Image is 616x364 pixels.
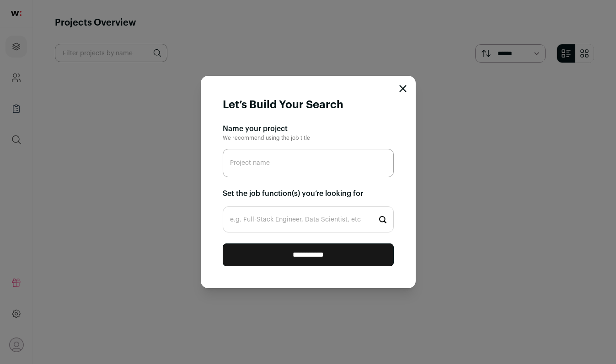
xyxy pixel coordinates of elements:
[223,123,394,134] h2: Name your project
[223,188,394,199] h2: Set the job function(s) you’re looking for
[223,98,343,112] h1: Let’s Build Your Search
[399,85,407,92] button: Close modal
[223,149,394,177] input: Project name
[223,206,394,232] input: Start typing...
[223,135,310,141] span: We recommend using the job title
